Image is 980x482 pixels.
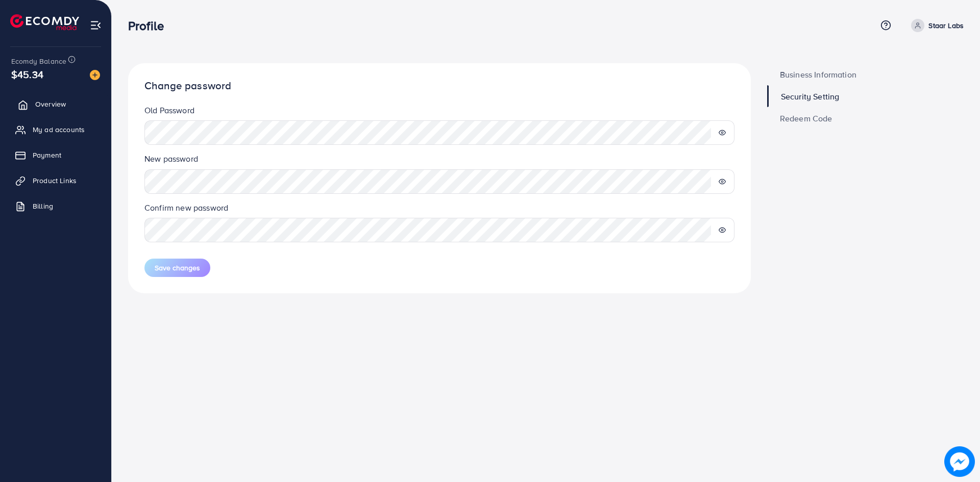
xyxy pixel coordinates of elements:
legend: Old Password [144,105,734,120]
span: Redeem Code [780,114,832,122]
img: image [90,70,100,80]
h3: Profile [128,18,172,33]
span: Payment [33,150,61,160]
span: Overview [35,99,66,109]
a: Staar Labs [907,19,964,32]
img: menu [90,19,102,31]
span: Ecomdy Balance [11,56,66,66]
a: Product Links [8,170,104,191]
button: Save changes [144,259,210,277]
span: Product Links [33,175,77,186]
a: Billing [8,196,104,216]
span: Billing [33,201,53,211]
legend: New password [144,153,734,169]
span: Business Information [780,70,856,79]
span: My ad accounts [33,124,85,135]
a: Overview [8,94,104,114]
span: $45.34 [11,67,43,82]
img: logo [10,14,79,30]
legend: Confirm new password [144,202,734,218]
h1: Change password [144,80,734,92]
p: Staar Labs [928,19,964,32]
a: My ad accounts [8,119,104,140]
img: image [944,446,975,477]
span: Security Setting [781,92,840,100]
span: Save changes [155,263,200,273]
a: Payment [8,145,104,165]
